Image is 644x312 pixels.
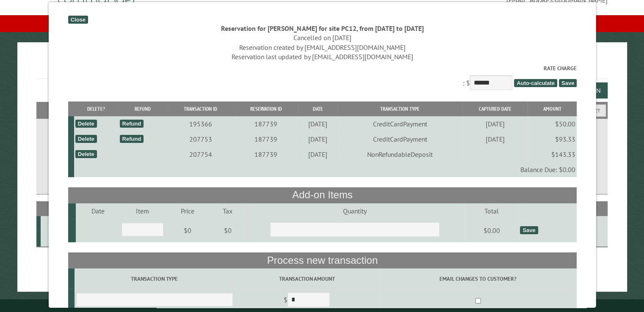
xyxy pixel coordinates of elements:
[68,252,577,268] th: Process new transaction
[68,16,88,24] div: Close
[68,187,577,203] th: Add-on Items
[68,64,577,92] div: : $
[514,79,557,87] span: Auto-calculate
[380,275,575,283] label: Email changes to customer?
[298,131,337,147] td: [DATE]
[167,147,234,162] td: 207754
[462,101,528,116] th: Captured Date
[210,203,245,219] td: Tax
[75,203,120,219] td: Date
[337,147,462,162] td: NonRefundableDeposit
[337,131,462,147] td: CreditCardPayment
[167,101,234,116] th: Transaction ID
[36,102,608,118] h2: Filters
[298,116,337,131] td: [DATE]
[164,219,210,242] td: $0
[298,101,337,116] th: Date
[75,135,97,143] div: Delete
[337,116,462,131] td: CreditCardPayment
[462,116,528,131] td: [DATE]
[245,203,464,219] td: Quantity
[164,203,210,219] td: Price
[464,203,519,219] td: Total
[528,131,577,147] td: $93.33
[234,116,298,131] td: 187739
[234,101,298,116] th: Reservation ID
[44,235,96,243] div: PC12
[68,24,577,33] div: Reservation for [PERSON_NAME] for site PC12, from [DATE] to [DATE]
[528,116,577,131] td: $50.00
[528,101,577,116] th: Amount
[118,101,166,116] th: Refund
[120,203,164,219] td: Item
[68,52,577,61] div: Reservation last updated by [EMAIL_ADDRESS][DOMAIN_NAME]
[274,303,370,308] small: © Campground Commander LLC. All rights reserved.
[119,120,144,128] div: Refund
[462,131,528,147] td: [DATE]
[234,147,298,162] td: 187739
[337,101,462,116] th: Transaction Type
[167,131,234,147] td: 207753
[68,64,577,72] label: Rate Charge
[41,201,97,216] th: Site
[76,275,233,283] label: Transaction Type
[74,162,577,177] td: Balance Due: $0.00
[520,226,537,234] div: Save
[68,33,577,42] div: Cancelled on [DATE]
[558,79,576,87] span: Save
[75,120,97,128] div: Delete
[234,131,298,147] td: 187739
[167,116,234,131] td: 195366
[74,101,118,116] th: Delete?
[235,275,378,283] label: Transaction Amount
[36,56,608,79] h1: Reservations
[68,43,577,52] div: Reservation created by [EMAIL_ADDRESS][DOMAIN_NAME]
[119,135,144,143] div: Refund
[75,150,97,158] div: Delete
[298,147,337,162] td: [DATE]
[464,219,519,242] td: $0.00
[528,147,577,162] td: $143.33
[210,219,245,242] td: $0
[44,219,96,228] div: BR1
